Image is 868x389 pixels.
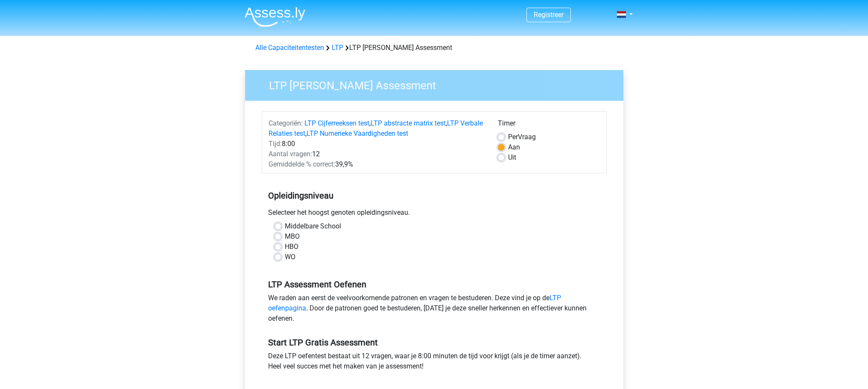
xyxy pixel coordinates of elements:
[285,231,300,242] label: MBO
[252,43,617,53] div: LTP [PERSON_NAME] Assessment
[268,187,600,204] h5: Opleidingsniveau
[498,118,600,132] div: Timer
[508,132,536,142] label: Vraag
[262,118,491,139] div: , , ,
[304,119,369,127] a: LTP Cijferreeksen test
[262,351,607,375] div: Deze LTP oefentest bestaat uit 12 vragen, waar je 8:00 minuten de tijd voor krijgt (als je de tim...
[245,7,305,27] img: Assessly
[508,142,520,152] label: Aan
[268,337,600,348] h5: Start LTP Gratis Assessment
[285,242,298,252] label: HBO
[285,252,295,262] label: WO
[285,221,341,231] label: Middelbare School
[268,279,600,290] h5: LTP Assessment Oefenen
[259,76,617,92] h3: LTP [PERSON_NAME] Assessment
[269,160,335,168] span: Gemiddelde % correct:
[269,119,303,127] span: Categoriën:
[262,293,607,327] div: We raden aan eerst de veelvoorkomende patronen en vragen te bestuderen. Deze vind je op de . Door...
[262,208,607,221] div: Selecteer het hoogst genoten opleidingsniveau.
[307,129,408,137] a: LTP Numerieke Vaardigheden test
[269,150,312,158] span: Aantal vragen:
[255,44,324,52] a: Alle Capaciteitentesten
[269,140,282,148] span: Tijd:
[508,133,518,141] span: Per
[262,149,491,159] div: 12
[262,159,491,170] div: 39,9%
[262,139,491,149] div: 8:00
[534,11,564,19] a: Registreer
[371,119,446,127] a: LTP abstracte matrix test
[332,44,343,52] a: LTP
[508,152,516,163] label: Uit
